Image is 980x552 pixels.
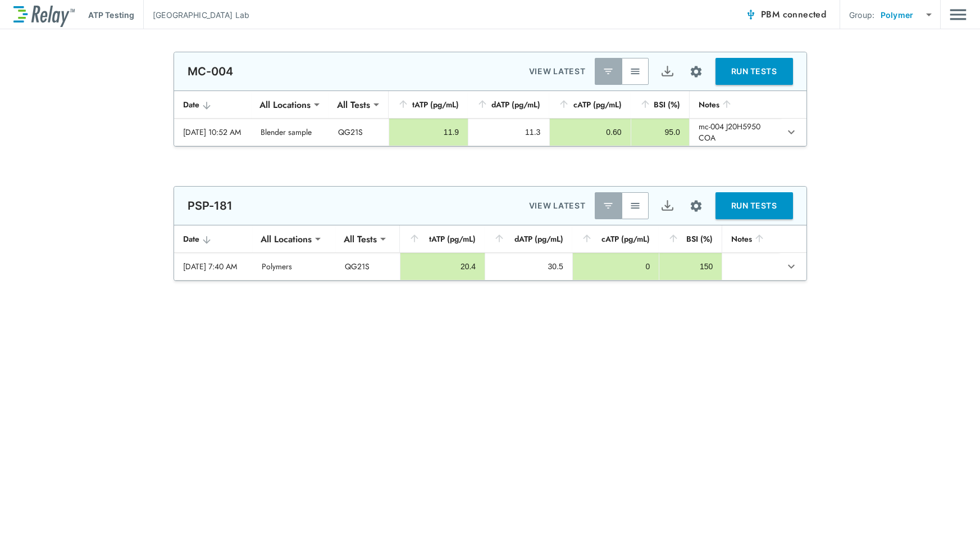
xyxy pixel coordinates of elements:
[783,8,827,21] span: connected
[782,123,801,142] button: expand row
[640,126,680,138] div: 95.0
[13,3,75,27] img: LuminUltra Relay
[950,4,967,25] img: Drawer Icon
[253,253,336,280] td: Polymers
[558,98,621,111] div: cATP (pg/mL)
[715,192,793,219] button: RUN TESTS
[681,57,711,87] button: Site setup
[174,91,806,146] table: sticky table
[88,9,134,21] p: ATP Testing
[681,191,711,221] button: Site setup
[699,98,772,111] div: Notes
[188,65,234,78] p: MC-004
[849,9,874,21] p: Group:
[494,232,563,246] div: dATP (pg/mL)
[668,261,713,272] div: 150
[630,66,641,77] img: View All
[409,232,476,246] div: tATP (pg/mL)
[581,232,650,246] div: cATP (pg/mL)
[582,261,650,272] div: 0
[603,200,614,211] img: Latest
[745,9,756,20] img: Connected Icon
[761,7,826,22] span: PBM
[329,119,389,146] td: QG21S
[654,58,681,85] button: Export
[336,253,400,280] td: QG21S
[782,257,801,276] button: expand row
[174,225,806,280] table: sticky table
[660,199,674,213] img: Export Icon
[603,66,614,77] img: Latest
[640,98,680,111] div: BSI (%)
[689,65,703,79] img: Settings Icon
[188,199,233,212] p: PSP-181
[336,228,385,250] div: All Tests
[398,98,459,111] div: tATP (pg/mL)
[174,225,253,253] th: Date
[654,192,681,219] button: Export
[477,126,540,138] div: 11.3
[529,65,586,78] p: VIEW LATEST
[494,261,563,272] div: 30.5
[741,3,831,26] button: PBM connected
[660,65,674,79] img: Export Icon
[398,126,459,138] div: 11.9
[252,119,329,146] td: Blender sample
[153,9,249,21] p: [GEOGRAPHIC_DATA] Lab
[183,261,244,272] div: [DATE] 7:40 AM
[630,200,641,211] img: View All
[183,126,243,138] div: [DATE] 10:52 AM
[253,228,320,250] div: All Locations
[409,261,476,272] div: 20.4
[252,93,318,116] div: All Locations
[715,58,793,85] button: RUN TESTS
[950,4,967,25] button: Main menu
[477,98,540,111] div: dATP (pg/mL)
[529,199,586,212] p: VIEW LATEST
[329,93,378,116] div: All Tests
[559,126,621,138] div: 0.60
[799,518,969,544] iframe: Resource center
[731,232,770,246] div: Notes
[668,232,713,246] div: BSI (%)
[689,119,781,146] td: mc-004 J20H5950 COA
[174,91,252,119] th: Date
[689,199,703,213] img: Settings Icon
